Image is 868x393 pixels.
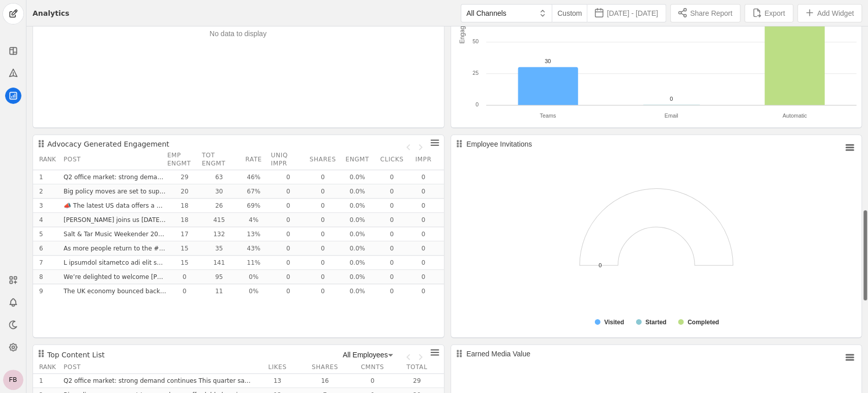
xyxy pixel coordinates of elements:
[47,139,169,149] div: Advocacy Generated Engagement
[552,4,587,22] button: Custom
[690,8,732,18] span: Share Report
[687,319,719,326] text: Completed
[459,9,466,44] text: Engagement
[3,370,23,390] button: FB
[797,4,862,22] button: Add Widget
[33,361,64,373] div: Post Rank
[375,149,409,170] div: Clicks
[33,8,69,18] div: Analytics
[540,113,556,119] text: Teams
[744,4,793,22] button: Export
[430,347,440,361] app-icon-button: Chart context menu
[47,350,105,360] div: Top Content List
[64,361,254,373] div: Post Caption
[670,96,673,102] text: 0
[236,149,271,170] div: Employee to Total Engagement Rate
[466,350,530,358] text: Earned Media Value
[349,361,396,373] div: Comments
[254,361,301,373] div: Likes
[782,113,807,119] text: Automatic
[343,351,388,359] span: All Employees
[202,149,236,170] div: Total Engagement
[396,361,443,373] div: Total Engagements
[645,319,666,326] text: Started
[271,149,306,170] div: Unique Impressions
[466,140,532,148] text: Employee Invitations
[301,361,348,373] div: Shares
[475,101,478,107] text: 0
[817,8,854,18] span: Add Widget
[33,149,64,170] div: Post Rank
[587,4,666,22] button: [DATE] - [DATE]
[430,137,440,149] app-icon-button: Chart context menu
[466,9,506,17] span: All Channels
[604,319,624,326] text: Visited
[167,149,202,170] div: Employee Engagement
[664,113,678,119] text: Email
[557,8,582,18] span: Custom
[472,38,478,44] text: 50
[409,149,444,170] div: Impressions
[64,149,167,170] div: Post Caption
[340,149,375,170] div: LinkedIn Engagement Rate
[545,58,551,64] text: 30
[607,8,658,18] span: [DATE] - [DATE]
[451,135,861,337] svg: Employee Invitations
[764,8,785,18] span: Export
[598,262,602,268] text: 0
[209,30,266,38] text: No data to display
[472,70,478,76] text: 25
[306,149,340,170] div: Shares
[670,4,740,22] button: Share Report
